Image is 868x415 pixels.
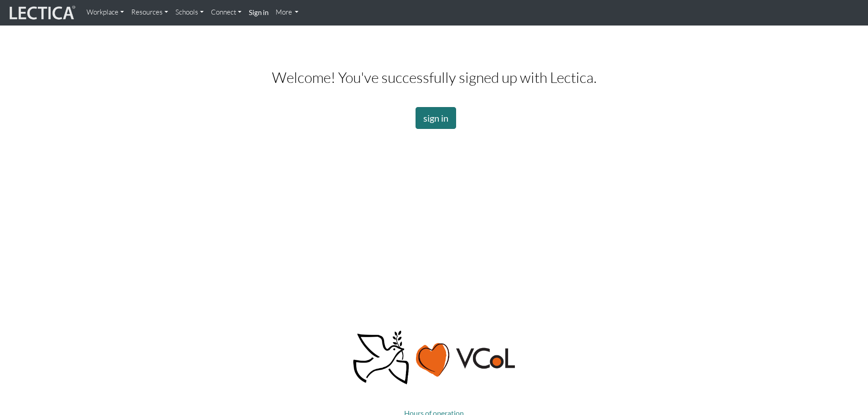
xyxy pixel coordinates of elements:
[152,69,717,85] h2: Welcome! You've successfully signed up with Lectica.
[350,329,517,386] img: Peace, love, VCoL
[128,4,172,21] a: Resources
[416,107,456,129] a: sign in
[249,8,268,16] strong: Sign in
[83,4,128,21] a: Workplace
[245,4,272,22] a: Sign in
[172,4,207,21] a: Schools
[7,4,76,21] img: lecticalive
[272,4,303,21] a: More
[207,4,245,21] a: Connect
